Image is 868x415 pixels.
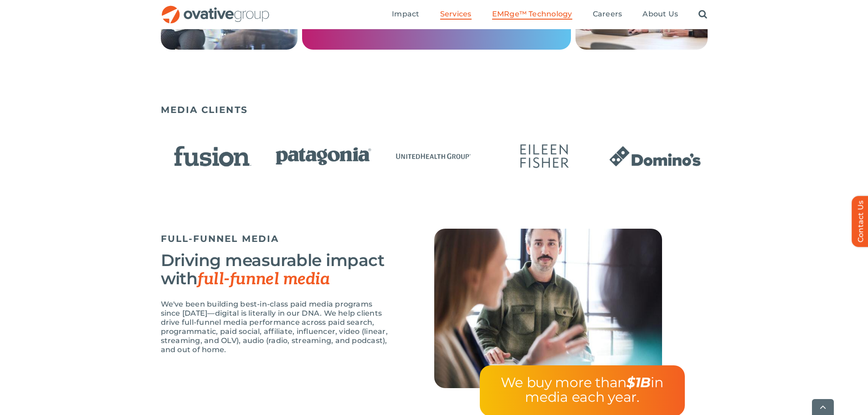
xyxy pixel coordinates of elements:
div: 23 / 23 [492,135,597,179]
p: We've been building best-in-class paid media programs since [DATE]—digital is literally in our DN... [161,300,389,354]
a: Careers [593,10,622,20]
div: 1 / 23 [603,135,708,179]
a: OG_Full_horizontal_RGB [161,5,270,13]
span: About Us [642,10,678,19]
a: Services [440,10,472,20]
div: 21 / 23 [271,135,376,179]
h5: FULL-FUNNEL MEDIA [161,233,389,244]
a: About Us [642,10,678,20]
div: 20 / 23 [160,135,265,179]
span: We buy more than in media each year. [501,374,663,405]
span: Services [440,10,472,19]
img: Media – Paid [434,229,662,388]
span: EMRge™ Technology [492,10,572,19]
h5: MEDIA CLIENTS [161,104,708,115]
div: 22 / 23 [382,135,487,179]
strong: $1B [627,374,651,391]
a: Impact [392,10,419,20]
span: Impact [392,10,419,19]
a: Search [699,10,707,20]
span: full-funnel media [197,269,329,289]
a: EMRge™ Technology [492,10,572,20]
h3: Driving measurable impact with [161,251,389,288]
span: Careers [593,10,622,19]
